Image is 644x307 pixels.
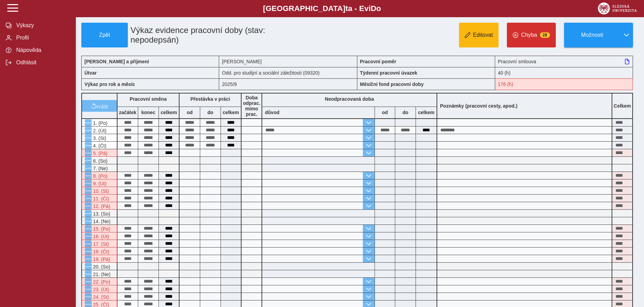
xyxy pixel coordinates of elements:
[92,188,109,194] span: 10. (St)
[325,96,374,102] b: Neodpracovaná doba
[92,204,110,209] span: 12. (Pá)
[371,4,376,13] span: D
[180,110,200,115] b: od
[84,70,97,76] b: Útvar
[81,23,128,47] button: Zpět
[85,286,92,293] button: Menu
[81,149,117,157] div: Po 6 hodinách nepřetržité práce je nutná přestávka v práci na jídlo a oddech v trvání nejméně 30 ...
[85,195,92,202] button: Menu
[85,180,92,187] button: Menu
[345,4,348,13] span: t
[92,294,109,300] span: 24. (St)
[85,172,92,179] button: Menu
[85,210,92,217] button: Menu
[81,255,117,263] div: Po 6 hodinách nepřetržité práce je nutná přestávka v práci na jídlo a oddech v trvání nejméně 30 ...
[521,32,537,38] span: Chyba
[85,271,92,277] button: Menu
[416,110,437,115] b: celkem
[92,287,109,292] span: 23. (Út)
[84,59,149,64] b: [PERSON_NAME] a příjmení
[81,232,117,240] div: Po 6 hodinách nepřetržité práce je nutná přestávka v práci na jídlo a oddech v trvání nejméně 30 ...
[507,23,556,47] button: Chyba28
[85,248,92,255] button: Menu
[92,181,106,186] span: 9. (Út)
[81,172,117,179] div: Po 6 hodinách nepřetržité práce je nutná přestávka v práci na jídlo a oddech v trvání nejméně 30 ...
[495,67,633,78] div: 40 (h)
[81,278,117,285] div: Po 6 hodinách nepřetržité práce je nutná přestávka v práci na jídlo a oddech v trvání nejméně 30 ...
[92,211,110,217] span: 13. (So)
[92,272,111,277] span: 21. (Ne)
[81,248,117,255] div: Po 6 hodinách nepřetržité práce je nutná přestávka v práci na jídlo a oddech v trvání nejméně 30 ...
[219,67,357,78] div: Odd. pro studijní a sociální záležitosti (09320)
[85,150,92,156] button: Menu
[570,32,614,38] span: Možnosti
[84,32,125,38] span: Zpět
[85,293,92,300] button: Menu
[92,196,109,201] span: 11. (Čt)
[200,110,221,115] b: do
[85,255,92,262] button: Menu
[14,35,70,41] span: Profil
[85,127,92,134] button: Menu
[85,134,92,141] button: Menu
[92,226,110,232] span: 15. (Po)
[92,128,106,133] span: 2. (Út)
[473,32,493,38] span: Editovat
[128,23,314,47] h1: Výkaz evidence pracovní doby (stav: nepodepsán)
[85,187,92,194] button: Menu
[14,22,70,29] span: Výkazy
[437,103,520,109] b: Poznámky (pracovní cesty, apod.)
[117,110,138,115] b: začátek
[85,119,92,126] button: Menu
[459,23,499,47] button: Editovat
[92,135,106,141] span: 3. (St)
[360,59,397,64] b: Pracovní poměr
[85,157,92,164] button: Menu
[85,165,92,172] button: Menu
[14,59,70,66] span: Odhlásit
[219,56,357,67] div: [PERSON_NAME]
[14,47,70,53] span: Nápověda
[219,78,357,90] div: 2025/9
[130,96,166,102] b: Pracovní směna
[92,264,110,270] span: 20. (So)
[138,110,159,115] b: konec
[21,4,623,13] b: [GEOGRAPHIC_DATA] a - Evi
[243,95,260,117] b: Doba odprac. mimo prac.
[81,202,117,210] div: Po 6 hodinách nepřetržité práce je nutná přestávka v práci na jídlo a oddech v trvání nejméně 30 ...
[81,225,117,232] div: Po 6 hodinách nepřetržité práce je nutná přestávka v práci na jídlo a oddech v trvání nejméně 30 ...
[81,179,117,187] div: Po 6 hodinách nepřetržité práce je nutná přestávka v práci na jídlo a oddech v trvání nejméně 30 ...
[564,23,620,47] button: Možnosti
[159,110,179,115] b: celkem
[495,56,633,67] div: Pracovní smlouva
[92,241,109,247] span: 17. (St)
[92,143,106,149] span: 4. (Čt)
[85,233,92,240] button: Menu
[82,100,117,112] button: vrátit
[85,240,92,247] button: Menu
[81,240,117,248] div: Po 6 hodinách nepřetržité práce je nutná přestávka v práci na jídlo a oddech v trvání nejméně 30 ...
[360,81,424,87] b: Měsíční fond pracovní doby
[360,70,418,76] b: Týdenní pracovní úvazek
[92,120,108,126] span: 1. (Po)
[85,278,92,285] button: Menu
[85,225,92,232] button: Menu
[85,142,92,149] button: Menu
[81,285,117,293] div: Po 6 hodinách nepřetržité práce je nutná přestávka v práci na jídlo a oddech v trvání nejméně 30 ...
[81,293,117,300] div: Po 6 hodinách nepřetržité práce je nutná přestávka v práci na jídlo a oddech v trvání nejméně 30 ...
[81,187,117,195] div: Po 6 hodinách nepřetržité práce je nutná přestávka v práci na jídlo a oddech v trvání nejméně 30 ...
[92,173,108,179] span: 8. (Po)
[81,195,117,202] div: Po 6 hodinách nepřetržité práce je nutná přestávka v práci na jídlo a oddech v trvání nejméně 30 ...
[92,234,109,239] span: 16. (Út)
[376,4,381,13] span: o
[395,110,416,115] b: do
[540,32,550,38] span: 28
[96,103,108,109] span: vrátit
[92,256,110,262] span: 19. (Pá)
[92,158,108,164] span: 6. (So)
[614,103,631,109] b: Celkem
[495,78,633,90] div: Fond pracovní doby (176 h) a součet hodin (188 h) se neshodují!
[84,81,135,87] b: Výkaz pro rok a měsíc
[92,279,110,285] span: 22. (Po)
[92,249,109,254] span: 18. (Čt)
